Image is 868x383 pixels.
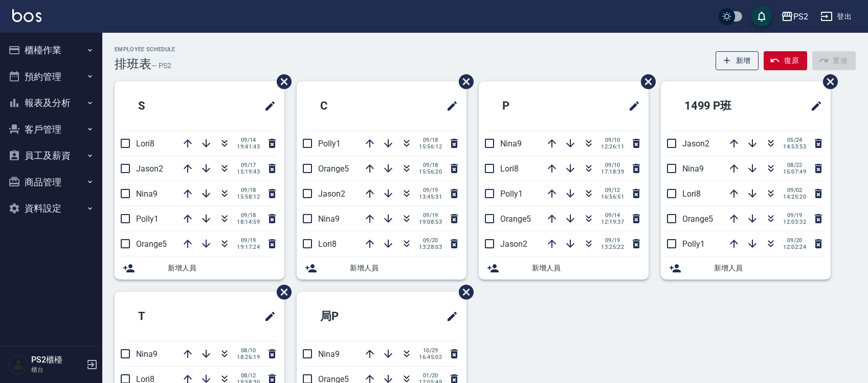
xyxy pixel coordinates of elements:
span: 新增人員 [168,263,276,273]
span: 10/29 [419,347,442,354]
button: 客戶管理 [4,116,98,143]
button: save [751,6,772,27]
span: 16:45:02 [419,354,442,360]
span: Nina9 [136,189,158,199]
span: Nina9 [136,349,158,359]
button: 新增 [716,51,759,70]
img: Person [8,354,29,375]
span: 08/12 [237,372,260,379]
span: 08/22 [783,162,806,168]
span: 15:58:12 [237,194,260,200]
span: 刪除班表 [269,67,293,97]
span: Lori8 [136,139,154,148]
button: 商品管理 [4,169,98,196]
span: Polly1 [318,139,341,148]
span: 15:56:20 [419,168,442,175]
div: PS2 [793,10,808,23]
h2: C [305,88,391,124]
span: 修改班表的標題 [440,304,458,329]
button: 復原 [764,51,807,70]
span: 修改班表的標題 [440,94,458,118]
span: 09/19 [237,237,260,244]
span: 09/10 [601,137,624,143]
span: 修改班表的標題 [804,94,822,118]
span: 09/19 [601,237,624,244]
h2: P [487,88,573,124]
span: 19:17:24 [237,244,260,250]
span: Nina9 [682,164,704,174]
span: 09/12 [601,187,624,194]
span: 修改班表的標題 [258,94,276,118]
span: Orange5 [136,239,167,249]
span: 09/18 [419,137,442,143]
span: 14:53:53 [783,143,806,150]
span: 13:28:03 [419,244,442,250]
span: 刪除班表 [451,67,475,97]
h3: 排班表 [115,57,151,71]
span: 09/19 [419,212,442,219]
img: Logo [12,9,41,22]
span: 15:19:43 [237,168,260,175]
span: 刪除班表 [815,67,839,97]
span: Polly1 [500,189,523,199]
span: 09/18 [237,212,260,219]
span: Orange5 [682,214,713,224]
p: 櫃台 [31,365,83,374]
h2: T [123,298,209,335]
span: Jason2 [318,189,345,199]
button: PS2 [777,6,812,27]
span: 19:08:53 [419,219,442,225]
h5: PS2櫃檯 [31,355,83,365]
span: 09/14 [601,212,624,219]
span: Lori8 [318,239,337,249]
div: 新增人員 [115,257,284,280]
span: 12:03:32 [783,219,806,225]
div: 新增人員 [297,257,466,280]
span: 新增人員 [350,263,458,273]
span: 刪除班表 [633,67,657,97]
span: 09/18 [237,187,260,194]
span: Jason2 [136,164,163,174]
button: 預約管理 [4,63,98,90]
span: 14:25:20 [783,194,806,200]
button: 報表及分析 [4,90,98,116]
span: 09/18 [419,162,442,168]
span: Nina9 [318,349,340,359]
button: 櫃檯作業 [4,37,98,63]
span: Orange5 [500,214,531,224]
button: 員工及薪資 [4,142,98,169]
span: Orange5 [318,164,349,174]
span: 12:26:11 [601,143,624,150]
span: 15:56:12 [419,143,442,150]
div: 新增人員 [479,257,649,280]
span: 13:45:31 [419,194,442,200]
span: 05/24 [783,137,806,143]
span: 09/17 [237,162,260,168]
span: 09/14 [237,137,260,143]
button: 登出 [816,7,856,26]
span: 新增人員 [532,263,640,273]
h2: 局P [305,298,397,335]
span: 12:19:37 [601,219,624,225]
span: 18:14:59 [237,219,260,225]
span: 15:07:49 [783,168,806,175]
span: 刪除班表 [269,277,293,307]
span: 刪除班表 [451,277,475,307]
span: 09/10 [601,162,624,168]
span: 新增人員 [714,263,822,273]
span: 19:41:43 [237,143,260,150]
span: Jason2 [682,139,709,148]
span: 12:02:24 [783,244,806,250]
h2: S [123,88,209,124]
span: 修改班表的標題 [258,304,276,329]
span: Lori8 [500,164,519,174]
span: 09/20 [419,237,442,244]
span: Lori8 [682,189,701,199]
h2: 1499 P班 [669,88,775,124]
span: 18:26:19 [237,354,260,360]
h2: Employee Schedule [115,46,175,53]
span: Nina9 [500,139,522,148]
span: 08/10 [237,347,260,354]
span: 09/02 [783,187,806,194]
span: 09/20 [783,237,806,244]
